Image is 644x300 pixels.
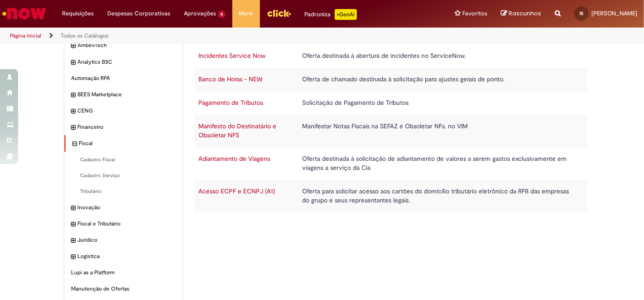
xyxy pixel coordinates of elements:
div: expandir categoria CENG CENG [64,103,183,119]
span: 6 [218,10,226,18]
div: Cadastro Fiscal [64,152,183,168]
span: Analytics BSC [77,58,176,66]
span: [PERSON_NAME] [591,9,637,17]
div: expandir categoria AmbevTech AmbevTech [64,37,183,54]
div: Padroniza [305,9,357,20]
i: expandir categoria Logistica [71,253,75,262]
tr: Manifesto do Destinatário e Obsoletar NFS Manifestar Notas Fiscais na SEFAZ e Obsoletar NFs. no VIM [194,115,587,147]
tr: Banco de Horas - NEW Oferta de chamado destinada à solicitação para ajustes gerais de ponto. [194,68,587,91]
span: Cadastro Fiscal [71,156,176,164]
span: Financeiro [77,123,176,131]
span: IS [580,10,583,16]
span: Lupi as a Platform [71,269,176,277]
i: expandir categoria Analytics BSC [71,58,75,67]
span: Cadastro Serviço [71,172,176,179]
a: Todos os Catálogos [61,32,109,39]
i: expandir categoria BEES Marketplace [71,91,75,100]
img: click_logo_yellow_360x200.png [267,6,291,20]
span: CENG [77,107,176,115]
a: Incidentes Service Now [199,52,266,60]
div: Tributário [64,183,183,200]
span: Logistica [77,253,176,260]
span: Fiscal [79,140,176,147]
p: +GenAi [335,9,357,20]
div: expandir categoria Logistica Logistica [64,248,183,265]
span: Rascunhos [509,9,541,18]
div: expandir categoria Analytics BSC Analytics BSC [64,54,183,70]
span: Automação RPA [71,75,176,82]
span: BEES Marketplace [77,91,176,98]
span: Aprovações [184,9,216,18]
span: Jurídico [77,236,176,244]
a: Pagamento de Tributos [199,98,264,107]
i: expandir categoria Fiscal e Tributário [71,220,75,229]
span: Inovação [77,204,176,211]
i: recolher categoria Fiscal [72,140,77,149]
tr: Adiantamento de Viagens Oferta destinada à solicitação de adiantamento de valores a serem gastos ... [194,147,587,180]
td: Oferta destinada à abertura de incidentes no ServiceNow. [298,44,578,68]
div: Automação RPA [64,70,183,87]
span: Despesas Corporativas [107,9,170,18]
div: expandir categoria Inovação Inovação [64,199,183,216]
td: Manifestar Notas Fiscais na SEFAZ e Obsoletar NFs. no VIM [298,115,578,147]
i: expandir categoria Financeiro [71,123,75,132]
div: expandir categoria Fiscal e Tributário Fiscal e Tributário [64,216,183,232]
span: Fiscal e Tributário [77,220,176,228]
i: expandir categoria CENG [71,107,75,116]
i: expandir categoria Inovação [71,204,75,213]
tr: Pagamento de Tributos Solicitação de Pagamento de Tributos [194,91,587,115]
ul: Trilhas de página [7,28,423,44]
a: Acesso ECPF e ECNPJ (A1) [199,187,275,195]
div: expandir categoria Financeiro Financeiro [64,119,183,136]
a: Banco de Horas - NEW [199,75,263,83]
td: Oferta para solicitar acesso aos cartões do domicílio tributário eletrônico da RFB das empresas d... [298,180,578,212]
img: ServiceNow [1,5,48,23]
span: More [239,9,253,18]
i: expandir categoria AmbevTech [71,42,75,51]
a: Página inicial [10,32,41,39]
span: Favoritos [462,9,487,18]
div: Manutenção de Ofertas [64,281,183,297]
tr: Acesso ECPF e ECNPJ (A1) Oferta para solicitar acesso aos cartões do domicílio tributário eletrôn... [194,180,587,212]
td: Oferta destinada à solicitação de adiantamento de valores a serem gastos exclusivamente em viagen... [298,147,578,180]
span: Requisições [62,9,94,18]
span: Manutenção de Ofertas [71,285,176,293]
div: expandir categoria BEES Marketplace BEES Marketplace [64,86,183,103]
tr: Incidentes Service Now Oferta destinada à abertura de incidentes no ServiceNow. [194,44,587,68]
a: Adiantamento de Viagens [199,155,270,163]
a: Rascunhos [501,9,541,18]
span: Tributário [71,188,176,195]
div: expandir categoria Jurídico Jurídico [64,232,183,248]
i: expandir categoria Jurídico [71,236,75,245]
div: recolher categoria Fiscal Fiscal [64,135,183,152]
div: Cadastro Serviço [64,168,183,184]
ul: Fiscal subcategorias [64,152,183,199]
div: Lupi as a Platform [64,264,183,281]
a: Manifesto do Destinatário e Obsoletar NFS [199,122,277,139]
td: Solicitação de Pagamento de Tributos [298,91,578,115]
td: Oferta de chamado destinada à solicitação para ajustes gerais de ponto. [298,68,578,91]
span: AmbevTech [77,42,176,49]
